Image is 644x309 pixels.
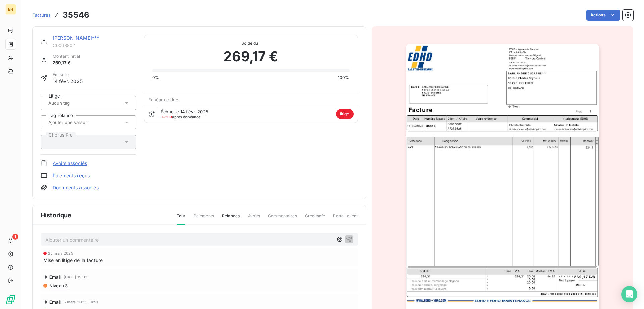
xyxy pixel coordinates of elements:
span: Émise le [53,72,83,78]
span: 25 mars 2025 [48,251,73,255]
span: Commentaires [268,213,297,224]
h3: 35546 [63,9,89,21]
span: Creditsafe [305,213,325,224]
span: 100% [338,75,350,81]
a: [PERSON_NAME]*** [53,35,99,41]
span: 14 févr. 2025 [53,78,83,85]
span: C0003802 [53,43,136,48]
button: Actions [586,10,620,21]
span: Email [49,299,62,305]
span: Historique [41,210,72,220]
span: Échue le 14 févr. 2025 [161,109,208,114]
span: Tout [177,213,185,225]
span: J+209 [161,115,172,119]
span: Solde dû : [152,40,350,46]
span: litige [336,109,354,119]
span: Factures [32,12,51,18]
a: Factures [32,12,51,18]
img: Logo LeanPay [5,294,16,305]
span: [DATE] 15:32 [64,275,88,279]
span: Mise en litige de la facture [43,257,103,264]
input: Aucun tag [48,100,88,106]
span: Paiements [194,213,214,224]
a: Documents associés [53,184,99,191]
span: Relances [222,213,240,224]
div: EH [5,4,16,15]
a: Avoirs associés [53,160,87,167]
a: Paiements reçus [53,172,90,179]
span: Avoirs [248,213,260,224]
span: 269,17 € [53,60,80,66]
span: 269,17 € [223,46,278,67]
span: Montant initial [53,53,80,60]
span: 1 [12,234,18,240]
div: Open Intercom Messenger [621,286,637,302]
input: Ajouter une valeur [48,119,115,125]
span: Échéance due [148,97,179,102]
span: après échéance [161,115,201,119]
span: Email [49,274,62,280]
span: Niveau 3 [49,283,68,288]
span: 6 mars 2025, 14:51 [64,300,98,304]
span: 0% [152,75,159,81]
span: Portail client [333,213,358,224]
